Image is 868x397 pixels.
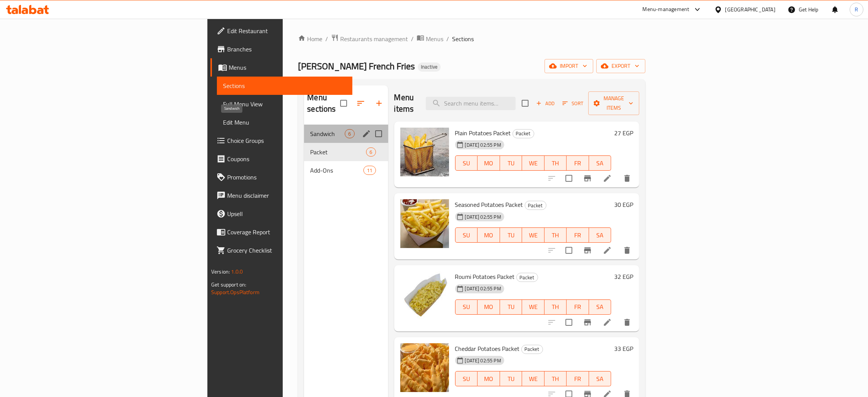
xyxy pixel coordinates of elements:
button: TU [500,299,522,315]
div: [GEOGRAPHIC_DATA] [725,5,776,14]
span: FR [570,373,586,384]
button: SA [589,371,612,386]
button: FR [567,299,589,315]
span: [PERSON_NAME] French Fries [298,58,415,75]
div: Menu-management [643,5,690,14]
button: WE [522,299,545,315]
span: SA [592,230,608,241]
div: Packet6 [304,143,388,161]
div: Sandwich6edit [304,125,388,143]
h2: Menu items [394,92,417,115]
button: WE [522,227,545,243]
a: Support.OpsPlatform [211,287,260,297]
span: 6 [366,149,375,156]
button: SU [455,299,478,315]
span: Menus [229,63,346,72]
span: Sort [562,99,583,108]
button: FR [567,227,589,243]
a: Coupons [210,150,352,168]
span: R [855,5,858,14]
button: import [545,59,593,73]
span: SU [459,230,475,241]
a: Upsell [210,205,352,223]
div: Packet [516,273,538,282]
a: Coverage Report [210,223,352,241]
span: 6 [345,130,354,138]
span: MO [481,158,497,169]
button: delete [618,241,636,259]
span: TH [548,158,564,169]
button: SA [589,299,612,315]
h6: 27 EGP [614,128,633,138]
span: Promotions [227,173,346,182]
span: [DATE] 02:55 PM [462,141,504,149]
div: Packet [513,129,534,138]
span: TU [503,158,519,169]
div: Inactive [418,62,441,72]
span: Select section [517,95,533,111]
button: SA [589,227,612,243]
button: MO [478,299,500,315]
span: Packet [525,201,546,210]
span: Edit Menu [223,118,346,127]
span: Select to update [561,314,577,330]
span: SU [459,301,475,312]
div: Add-Ons [310,166,363,175]
span: Packet [517,273,538,282]
div: Packet [525,201,546,210]
input: search [426,97,516,110]
span: Select all sections [336,95,352,111]
span: Select to update [561,242,577,258]
h6: 32 EGP [614,271,633,282]
span: TU [503,230,519,241]
button: Branch-specific-item [578,313,597,331]
button: FR [567,155,589,171]
span: Inactive [418,64,441,70]
button: WE [522,155,545,171]
span: WE [525,158,542,169]
button: SA [589,155,612,171]
span: Seasoned Potatoes Packet [455,199,523,210]
button: Add section [370,94,388,112]
a: Grocery Checklist [210,241,352,259]
button: export [596,59,645,73]
button: edit [361,128,372,139]
span: Manage items [594,94,633,113]
img: Cheddar Potatoes Packet [400,343,449,392]
button: TU [500,155,522,171]
button: SU [455,155,478,171]
span: Upsell [227,209,346,218]
span: Roumi Potatoes Packet [455,271,515,282]
span: MO [481,230,497,241]
img: Seasoned Potatoes Packet [400,199,449,248]
button: TH [545,371,567,386]
button: delete [618,169,636,187]
a: Edit Menu [217,113,352,131]
span: MO [481,373,497,384]
span: Coverage Report [227,227,346,237]
a: Promotions [210,168,352,186]
button: MO [478,155,500,171]
button: Manage items [588,91,639,115]
span: [DATE] 02:55 PM [462,357,504,364]
span: Menus [426,34,443,43]
span: Version: [211,267,230,277]
a: Menus [210,58,352,77]
button: FR [567,371,589,386]
span: TU [503,373,519,384]
span: Sort sections [352,94,370,112]
span: TH [548,301,564,312]
span: Cheddar Potatoes Packet [455,343,520,354]
span: SA [592,301,608,312]
span: Sections [452,34,474,43]
li: / [411,34,414,43]
img: Plain Potatoes Packet [400,128,449,176]
span: Add [535,99,556,108]
div: items [345,129,354,138]
a: Choice Groups [210,131,352,150]
div: Add-Ons11 [304,161,388,179]
span: Packet [522,345,543,354]
span: SA [592,158,608,169]
nav: Menu sections [304,122,388,182]
span: export [602,61,639,71]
